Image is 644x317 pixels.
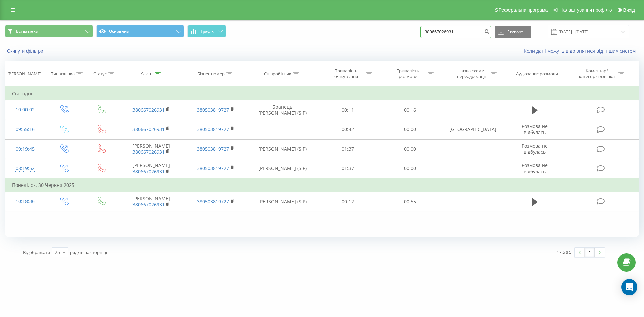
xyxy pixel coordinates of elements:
a: 1 [585,248,595,257]
td: 00:00 [379,139,440,159]
a: 380667026931 [132,168,165,175]
span: Вихід [623,7,635,13]
div: Тривалість очікування [328,68,364,80]
span: Розмова не відбулась [522,143,548,155]
div: Open Intercom Messenger [621,279,637,295]
div: 10:00:02 [12,103,38,116]
div: Назва схеми переадресації [453,68,489,80]
td: [GEOGRAPHIC_DATA] [441,120,505,139]
span: Реферальна програма [499,7,548,13]
a: 380667026931 [132,149,165,155]
a: 380667026931 [132,201,165,208]
td: [PERSON_NAME] [119,159,183,178]
td: 01:37 [317,139,379,159]
div: Клієнт [140,71,153,77]
td: [PERSON_NAME] [119,139,183,159]
a: 380503819727 [197,107,229,113]
td: Сьогодні [5,87,639,100]
div: Тип дзвінка [51,71,75,77]
span: Розмова не відбулась [522,123,548,136]
td: 00:00 [379,159,440,178]
span: Розмова не відбулась [522,162,548,174]
span: Графік [201,29,214,34]
input: Пошук за номером [420,26,491,38]
div: Тривалість розмови [390,68,426,80]
span: Відображати [23,249,50,255]
div: Співробітник [264,71,291,77]
td: [PERSON_NAME] (SIP) [248,159,317,178]
td: [PERSON_NAME] (SIP) [248,139,317,159]
div: 10:18:36 [12,195,38,208]
td: 00:55 [379,192,440,211]
td: Понеділок, 30 Червня 2025 [5,178,639,192]
td: 00:11 [317,100,379,120]
td: 00:00 [379,120,440,139]
a: 380503819727 [197,126,229,133]
span: Всі дзвінки [16,29,38,34]
a: 380667026931 [132,126,165,133]
td: 00:16 [379,100,440,120]
td: 00:42 [317,120,379,139]
a: 380503819727 [197,146,229,152]
div: 09:19:45 [12,143,38,156]
button: Графік [187,25,226,37]
button: Скинути фільтри [5,48,47,54]
a: 380503819727 [197,198,229,205]
a: Коли дані можуть відрізнятися вiд інших систем [524,48,639,54]
td: 00:12 [317,192,379,211]
div: 09:55:16 [12,123,38,136]
td: [PERSON_NAME] [119,192,183,211]
span: рядків на сторінці [70,249,107,255]
td: 01:37 [317,159,379,178]
div: [PERSON_NAME] [7,71,41,77]
button: Всі дзвінки [5,25,93,37]
div: 1 - 5 з 5 [557,249,571,255]
span: Налаштування профілю [559,7,612,13]
a: 380667026931 [132,107,165,113]
div: 08:19:52 [12,162,38,175]
button: Основний [96,25,184,37]
td: [PERSON_NAME] (SIP) [248,192,317,211]
div: Бізнес номер [197,71,225,77]
div: 25 [55,249,60,256]
button: Експорт [495,26,531,38]
td: Бранець [PERSON_NAME] (SIP) [248,100,317,120]
div: Статус [93,71,107,77]
a: 380503819727 [197,165,229,171]
div: Аудіозапис розмови [516,71,558,77]
div: Коментар/категорія дзвінка [577,68,616,80]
